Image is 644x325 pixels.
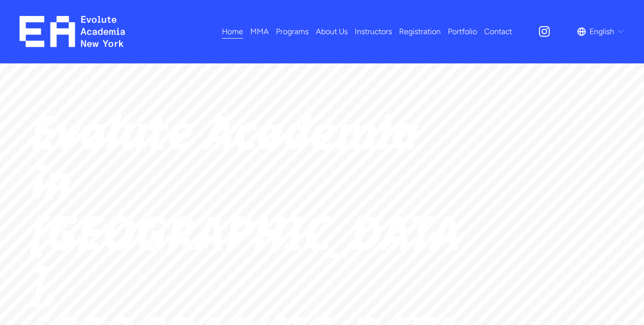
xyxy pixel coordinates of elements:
span: MMA [250,24,269,39]
a: Portfolio [448,24,477,39]
a: Contact [484,24,512,39]
a: Instagram [538,25,551,38]
img: EA [19,16,125,47]
a: Registration [399,24,441,39]
a: folder dropdown [276,24,309,39]
a: Instructors [355,24,392,39]
a: About Us [316,24,348,39]
span: English [590,24,614,39]
a: folder dropdown [250,24,269,39]
div: language picker [577,24,625,39]
span: Programs [276,24,309,39]
a: Home [222,24,243,39]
